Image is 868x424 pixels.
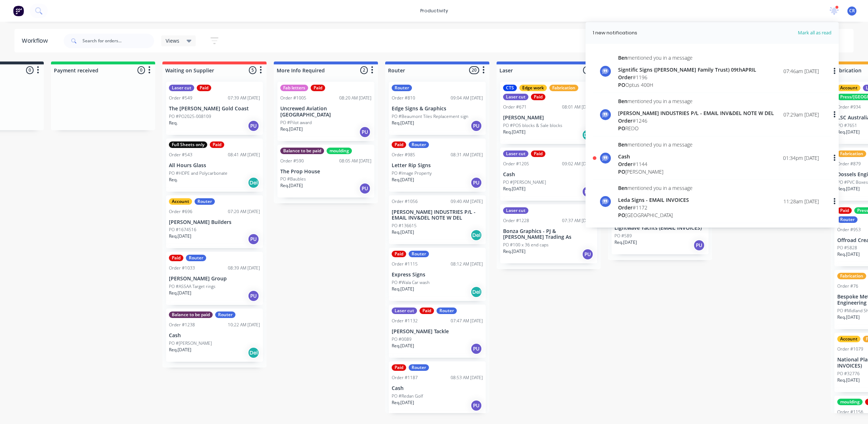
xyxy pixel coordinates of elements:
[169,113,211,120] p: PO #PO2025-008109
[280,126,303,132] p: Req. [DATE]
[392,170,432,177] p: PO #Image Property
[166,195,263,249] div: AccountRouterOrder #69607:20 AM [DATE][PERSON_NAME] BuildersPO #1674516Req.[DATE]PU
[837,336,860,342] div: Account
[392,198,418,205] div: Order #1056
[471,286,482,298] div: Del
[169,95,192,101] div: Order #549
[837,85,860,91] div: Account
[22,37,51,45] div: Workflow
[166,82,263,135] div: Laser cutPaidOrder #54907:39 AM [DATE]The [PERSON_NAME] Gold CoastPO #PO2025-008109Req.PU
[392,328,483,335] p: [PERSON_NAME] Tackle
[392,120,414,126] p: Req. [DATE]
[618,81,625,88] span: PO
[166,309,263,362] div: Balance to be paidRouterOrder #123810:22 AM [DATE]CashPO #[PERSON_NAME]Req.[DATE]Del
[169,208,192,215] div: Order #696
[82,34,154,48] input: Search for orders...
[618,204,633,211] span: Order
[562,161,594,167] div: 09:02 AM [DATE]
[503,104,527,110] div: Order #671
[837,273,866,279] div: Fabrication
[389,248,486,301] div: PaidRouterOrder #111508:12 AM [DATE]Express SignsPO #Wala Car washReq.[DATE]Del
[280,158,304,164] div: Order #590
[392,85,412,91] div: Router
[389,195,486,245] div: Order #105609:40 AM [DATE][PERSON_NAME] INDUSTRIES P/L - EMAIL INV&DEL NOTE W DELPO #136615Req.[D...
[166,139,263,192] div: Full Sheets onlyPaidOrder #54308:41 AM [DATE]All Hours GlassPO #HDPE and PolycarbonateReq.Del
[392,279,430,286] p: PO #Wala Car wash
[228,208,260,215] div: 07:20 AM [DATE]
[614,239,637,246] p: Req. [DATE]
[519,85,547,91] div: Edge work
[693,239,705,251] div: PU
[618,66,756,73] div: Signtific Signs ([PERSON_NAME] Family Trust) 09thAPRIL
[417,5,452,16] div: productivity
[503,122,562,129] p: PO #POS blocks & Sale blocks
[503,248,526,255] p: Req. [DATE]
[837,186,860,192] p: Req. [DATE]
[280,176,306,182] p: PO #Baubles
[618,141,627,148] span: Ben
[392,222,417,229] p: PO #136615
[618,196,693,204] div: Leda Signs - EMAIL INVOICES
[392,95,415,101] div: Order #810
[280,85,308,91] div: Fab letters
[618,97,774,105] div: mentioned you in a message
[420,308,434,314] div: Paid
[169,152,192,158] div: Order #543
[280,182,303,189] p: Req. [DATE]
[169,233,191,239] p: Req. [DATE]
[169,120,178,126] p: Req.
[503,207,528,214] div: Laser cut
[582,129,593,141] div: Del
[614,233,632,239] p: PO #589
[837,104,861,110] div: Order #934
[503,242,549,248] p: PO #100 x 36 end caps
[837,377,860,383] p: Req. [DATE]
[618,54,756,62] div: mentioned you in a message
[392,336,412,343] p: PO #0089
[562,104,594,110] div: 08:01 AM [DATE]
[359,183,371,194] div: PU
[409,141,429,148] div: Router
[618,204,693,211] div: # 1172
[837,283,858,289] div: Order #76
[166,252,263,305] div: PaidRouterOrder #103308:39 AM [DATE][PERSON_NAME] GroupPO #ASSAA Target ringsReq.[DATE]PU
[169,332,260,339] p: Cash
[169,290,191,296] p: Req. [DATE]
[837,207,852,214] div: Paid
[339,158,371,164] div: 08:05 AM [DATE]
[13,5,24,16] img: Factory
[618,98,627,105] span: Ben
[280,106,371,118] p: Uncrewed Aviation [GEOGRAPHIC_DATA]
[531,150,545,157] div: Paid
[451,261,483,267] div: 08:12 AM [DATE]
[618,109,774,117] div: [PERSON_NAME] INDUSTRIES P/L - EMAIL INV&DEL NOTE W DEL
[471,229,482,241] div: Del
[228,152,260,158] div: 08:41 AM [DATE]
[582,249,593,260] div: PU
[228,95,260,101] div: 07:39 AM [DATE]
[392,393,423,399] p: PO #Redan Golf
[409,364,429,371] div: Router
[392,141,406,148] div: Paid
[837,122,857,129] p: PO #7651
[471,177,482,188] div: PU
[392,152,415,158] div: Order #985
[392,399,414,406] p: Req. [DATE]
[392,106,483,112] p: Edge Signs & Graphics
[169,170,227,177] p: PO #HDPE and Polycarbonate
[618,212,625,219] span: PO
[169,340,212,347] p: PO #[PERSON_NAME]
[169,265,195,271] div: Order #1033
[169,322,195,328] div: Order #1238
[392,364,406,371] div: Paid
[618,168,693,175] div: [PERSON_NAME]
[248,120,259,132] div: PU
[169,198,192,205] div: Account
[389,139,486,192] div: PaidRouterOrder #98508:31 AM [DATE]Letter Rip SignsPO #Image PropertyReq.[DATE]PU
[451,374,483,381] div: 08:53 AM [DATE]
[392,113,468,120] p: PO #Beaumont Tiles Replacement sign
[618,184,693,192] div: mentioned you in a message
[837,399,863,405] div: moulding
[500,204,597,264] div: Laser cutOrder #122807:37 AM [DATE]Bonza Graphics - PJ & [PERSON_NAME] Trading AsPO #100 x 36 end...
[169,255,183,261] div: Paid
